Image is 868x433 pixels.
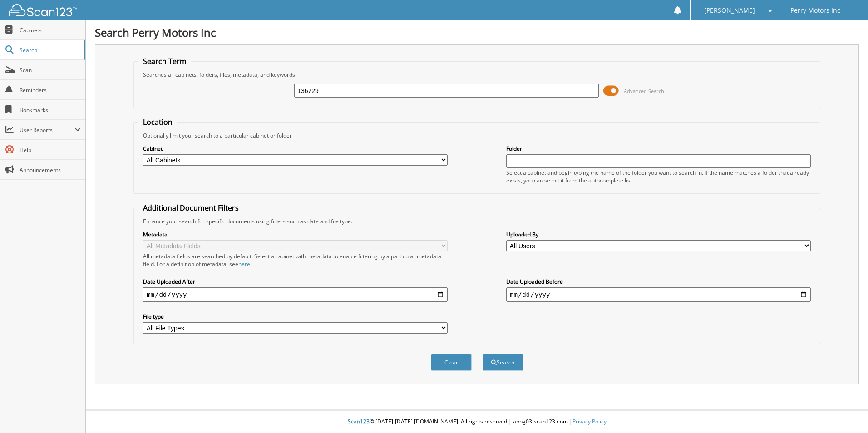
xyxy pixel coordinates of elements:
[20,46,79,54] span: Search
[86,411,868,433] div: © [DATE]-[DATE] [DOMAIN_NAME]. All rights reserved | appg03-scan123-com |
[20,146,81,154] span: Help
[143,287,448,302] input: start
[506,169,811,184] div: Select a cabinet and begin typing the name of the folder you want to search in. If the name match...
[483,354,523,371] button: Search
[20,166,81,174] span: Announcements
[143,278,448,285] label: Date Uploaded After
[20,106,81,114] span: Bookmarks
[138,56,191,66] legend: Search Term
[572,418,607,425] a: Privacy Policy
[506,287,811,302] input: end
[431,354,472,371] button: Clear
[143,145,448,153] label: Cabinet
[704,8,755,13] span: [PERSON_NAME]
[20,126,74,134] span: User Reports
[143,231,448,238] label: Metadata
[238,260,250,268] a: here
[138,217,815,225] div: Enhance your search for specific documents using filters such as date and file type.
[138,203,243,213] legend: Additional Document Filters
[624,88,664,94] span: Advanced Search
[506,145,811,153] label: Folder
[506,278,811,285] label: Date Uploaded Before
[143,313,448,320] label: File type
[9,4,77,16] img: scan123-logo-white.svg
[138,117,177,127] legend: Location
[95,25,859,40] h1: Search Perry Motors Inc
[20,66,81,74] span: Scan
[506,231,811,238] label: Uploaded By
[138,71,815,79] div: Searches all cabinets, folders, files, metadata, and keywords
[143,252,448,268] div: All metadata fields are searched by default. Select a cabinet with metadata to enable filtering b...
[20,86,81,94] span: Reminders
[790,8,840,13] span: Perry Motors Inc
[20,26,81,34] span: Cabinets
[348,418,370,425] span: Scan123
[138,132,815,139] div: Optionally limit your search to a particular cabinet or folder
